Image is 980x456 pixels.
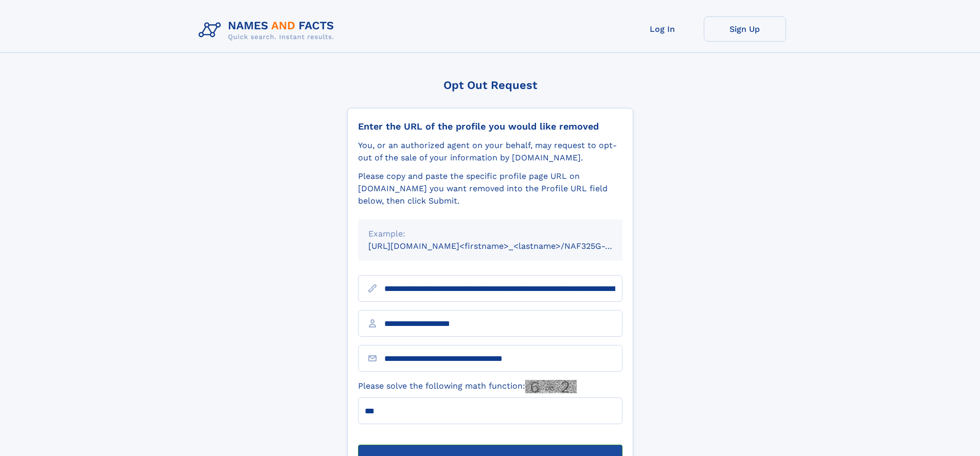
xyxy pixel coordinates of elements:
[358,139,622,164] div: You, or an authorized agent on your behalf, may request to opt-out of the sale of your informatio...
[368,241,642,251] small: [URL][DOMAIN_NAME]<firstname>_<lastname>/NAF325G-xxxxxxxx
[347,79,633,92] div: Opt Out Request
[358,121,622,132] div: Enter the URL of the profile you would like removed
[358,170,622,207] div: Please copy and paste the specific profile page URL on [DOMAIN_NAME] you want removed into the Pr...
[621,16,704,42] a: Log In
[368,228,612,240] div: Example:
[704,16,786,42] a: Sign Up
[358,380,577,393] label: Please solve the following math function:
[194,16,343,44] img: Logo Names and Facts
